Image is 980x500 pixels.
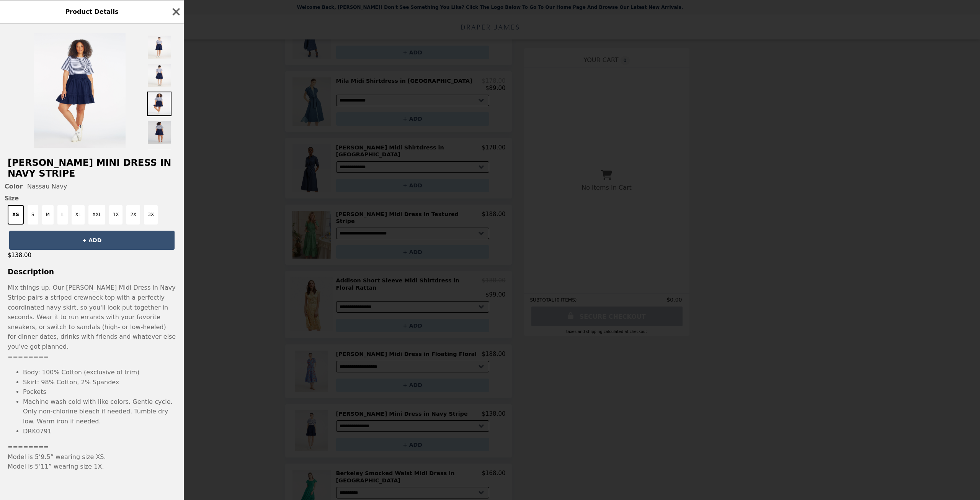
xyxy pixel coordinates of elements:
span: Product Details [65,8,118,15]
img: Nassau Navy / XS [34,33,126,148]
button: L [57,205,68,225]
button: 3X [144,205,158,225]
span: Color [5,183,23,190]
li: Body: 100% Cotton (exclusive of trim) [23,367,176,377]
p: ======== [8,442,176,452]
p: ======== [8,352,176,362]
span: Size [5,195,179,202]
li: DRK0791 [23,426,176,436]
img: Thumbnail 1 [147,35,171,59]
li: Machine wash cold with like colors. Gentle cycle. Only non-chlorine bleach if needed. Tumble dry ... [23,397,176,426]
button: S [28,205,38,225]
button: M [42,205,54,225]
button: XXL [88,205,105,225]
span: Model is 5’11” wearing size 1X. [8,463,104,470]
div: Nassau Navy [5,183,179,190]
button: 2X [126,205,140,225]
img: Thumbnail 2 [147,63,171,88]
li: Pockets [23,387,176,397]
button: XS [8,205,24,225]
img: Thumbnail 3 [147,92,171,116]
img: Thumbnail 4 [147,120,171,144]
img: Thumbnail 5 [147,148,171,173]
button: 1X [109,205,123,225]
span: Model is 5’9.5” wearing size XS. [8,453,106,461]
li: Skirt: 98% Cotton, 2% Spandex [23,377,176,387]
button: + ADD [9,231,175,250]
span: Mix things up. Our [PERSON_NAME] Midi Dress in Navy Stripe pairs a striped crewneck top with a pe... [8,284,176,350]
button: XL [72,205,85,225]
